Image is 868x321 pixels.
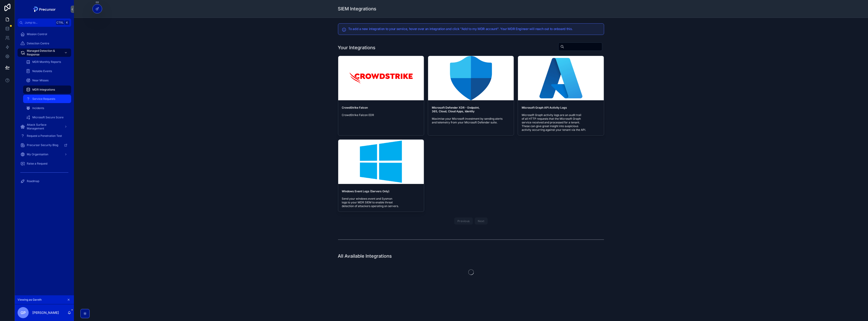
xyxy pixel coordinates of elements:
a: Detection Centre [18,39,71,48]
span: CrowdStrike Falcon EDR [342,113,420,117]
h1: SIEM Integrations [338,6,377,12]
h5: To add a new integration to your service, hover over an integration and click "Add to my MDR acco... [348,27,600,31]
strong: Microsoft Graph API Activity Logs [522,106,567,109]
div: Untitled-design-(6).png [338,56,424,100]
span: Roadmap [27,179,39,183]
img: App logo [32,6,57,13]
a: MDR Integrations [23,86,71,94]
div: Untitled-design-(1).png [518,56,604,100]
span: My Organisation [27,153,48,156]
span: Send your windows event and Sysmon logs to your MDR SIEM to enable threat detection of attackers ... [342,197,420,208]
a: MDR Monthly Reports [23,58,71,66]
span: K [65,21,69,24]
a: Precursor Security Blog [18,141,71,149]
a: Incidents [23,104,71,112]
a: Request a Penetration Test [18,132,71,140]
a: Near Misses [23,76,71,85]
span: Microsoft Secure Score [32,116,64,119]
span: GP [21,310,26,315]
a: Mission Control [18,30,71,38]
a: Roadmap [18,177,71,185]
a: Notable Events [23,67,71,75]
span: Detection Centre [27,42,49,45]
span: MDR Monthly Reports [32,60,61,64]
span: Jump to... [25,21,54,24]
a: Service Requests [23,95,71,103]
h1: All Available Integrations [338,253,392,259]
p: [PERSON_NAME] [32,310,59,315]
button: Jump to...CtrlK [18,18,71,27]
a: Microsoft Secure Score [23,113,71,122]
span: Mission Control [27,32,47,36]
a: Attack Surface Management [18,122,71,131]
span: Microsoft Graph activity logs are an audit trail of all HTTP requests that the Microsoft Graph se... [522,113,600,132]
span: Precursor Security Blog [27,143,58,147]
span: Near Misses [32,79,49,82]
div: Untitled-design-(4).png [428,56,514,100]
span: Incidents [32,106,44,110]
h1: Your Integrations [338,44,376,51]
strong: Windows Event Logs (Servers Only) [342,190,390,193]
span: Request a Penetration Test [27,134,62,138]
span: Maximise your Microsoft investment by sending alerts and telemetry from your Microsoft Defender s... [432,117,510,124]
span: Managed Detection & Response [27,49,61,56]
div: Untitled-design-(2).png [338,140,424,184]
span: Raise a Request [27,162,48,165]
span: Attack Surface Management [27,123,61,130]
span: Ctrl [56,20,64,25]
a: Managed Detection & Response [18,49,71,57]
span: Service Requests [32,97,55,101]
strong: Microsoft Defender XDR - Endpoint, 365, Cloud, Cloud Apps, Identity [432,106,480,113]
span: Notable Events [32,69,52,73]
strong: CrowdStrike Falcon [342,106,368,109]
span: MDR Integrations [32,88,55,92]
a: Raise a Request [18,159,71,168]
div: scrollable content [15,27,74,191]
a: My Organisation [18,150,71,159]
span: Viewing as Gareth [18,298,42,302]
